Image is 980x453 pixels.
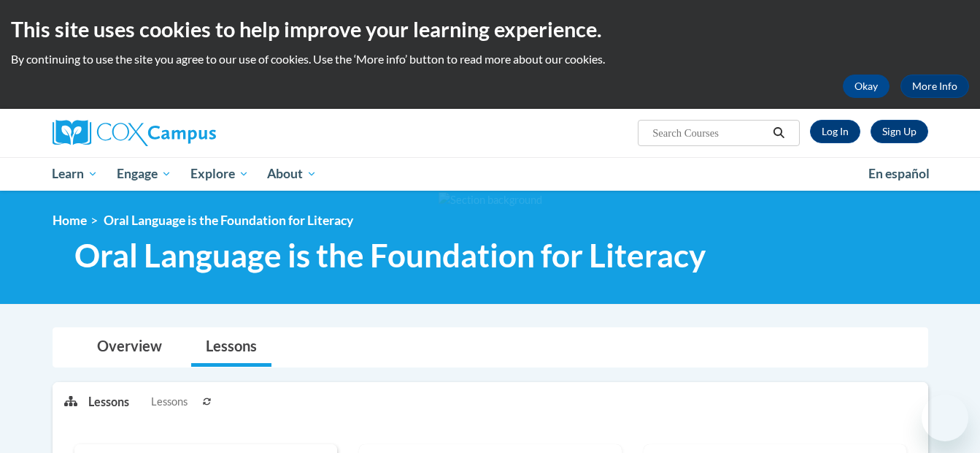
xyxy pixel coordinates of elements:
[190,165,249,183] span: Explore
[11,15,969,44] h2: This site uses cookies to help improve your learning experience.
[768,124,790,142] button: Search
[82,328,177,367] a: Overview
[871,120,928,143] a: Register
[52,165,98,183] span: Learn
[181,157,258,191] a: Explore
[439,192,542,208] img: Section background
[88,394,129,410] p: Lessons
[651,124,768,142] input: Search Courses
[11,51,969,67] p: By continuing to use the site you agree to our use of cookies. Use the ‘More info’ button to read...
[31,157,950,191] div: Main menu
[267,165,317,183] span: About
[900,75,969,98] a: More Info
[43,157,108,191] a: Learn
[117,165,171,183] span: Engage
[53,213,87,228] a: Home
[843,75,890,98] button: Okay
[859,159,939,189] a: En español
[151,394,188,410] span: Lessons
[868,166,930,181] span: En español
[53,120,216,146] img: Cox Campus
[191,328,271,367] a: Lessons
[74,236,706,275] span: Oral Language is the Foundation for Literacy
[922,395,968,441] iframe: Button to launch messaging window
[107,157,181,191] a: Engage
[258,157,326,191] a: About
[104,213,353,228] span: Oral Language is the Foundation for Literacy
[53,120,330,146] a: Cox Campus
[810,120,860,143] a: Log In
